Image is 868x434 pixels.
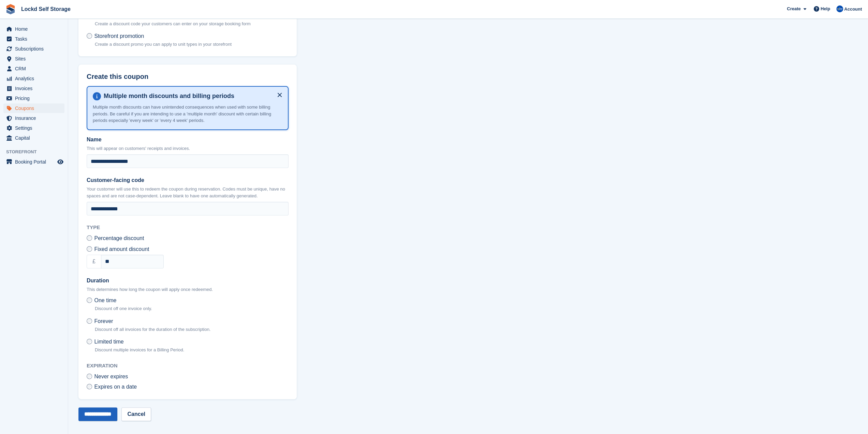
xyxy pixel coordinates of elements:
label: Duration [87,277,289,285]
span: One time [94,297,116,303]
p: This will appear on customers' receipts and invoices. [87,145,289,152]
a: menu [3,113,64,123]
a: menu [3,123,64,133]
a: menu [3,133,64,143]
a: Cancel [121,407,151,421]
label: Customer-facing code [87,176,289,184]
a: menu [3,94,64,103]
h2: Expiration [87,362,289,370]
h2: Create this coupon [87,73,289,81]
span: Account [844,6,862,13]
a: menu [3,34,64,44]
a: menu [3,84,64,93]
a: menu [3,24,64,34]
img: Jonny Bleach [836,5,843,12]
span: Insurance [15,113,56,123]
a: menu [3,74,64,83]
input: Percentage discount [87,235,92,241]
p: Discount off all invoices for the duration of the subscription. [95,326,210,333]
p: Create a discount code your customers can enter on your storage booking form [95,20,251,27]
label: Name [87,136,289,144]
span: Percentage discount [94,235,144,241]
span: Expires on a date [94,384,137,390]
span: Coupons [15,103,56,113]
span: Create [787,5,800,12]
span: Help [821,5,830,12]
span: Settings [15,123,56,133]
input: Forever Discount off all invoices for the duration of the subscription. [87,318,92,324]
a: menu [3,103,64,113]
span: Tasks [15,34,56,44]
a: Preview store [56,158,64,166]
input: One time Discount off one invoice only. [87,297,92,303]
p: Discount off one invoice only. [95,305,152,312]
span: Limited time [94,339,123,345]
input: Never expires [87,374,92,379]
input: Fixed amount discount [87,246,92,252]
span: Storefront [6,149,68,155]
a: Lockd Self Storage [18,3,73,15]
span: Pricing [15,94,56,103]
span: Capital [15,133,56,143]
span: Fixed amount discount [94,246,149,252]
span: Subscriptions [15,44,56,54]
p: Create a discount promo you can apply to unit types in your storefront [95,41,232,48]
span: Sites [15,54,56,64]
h4: Multiple month discounts and billing periods [101,92,282,100]
h2: Type [87,224,289,232]
span: Home [15,24,56,34]
p: Multiple month discounts can have unintended consequences when used with some billing periods. Be... [93,104,282,124]
span: Booking Portal [15,157,56,167]
img: stora-icon-8386f47178a22dfd0bd8f6a31ec36ba5ce8667c1dd55bd0f319d3a0aa187defe.svg [5,4,16,14]
span: Analytics [15,74,56,83]
a: menu [3,64,64,73]
span: Never expires [94,374,128,379]
p: This determines how long the coupon will apply once redeemed. [87,286,289,293]
span: CRM [15,64,56,73]
p: Your customer will use this to redeem the coupon during reservation. Codes must be unique, have n... [87,186,289,199]
span: Storefront promotion [94,33,144,39]
p: Discount multiple invoices for a Billing Period. [95,347,184,353]
input: Expires on a date [87,384,92,389]
a: menu [3,157,64,167]
a: menu [3,54,64,64]
input: Limited time Discount multiple invoices for a Billing Period. [87,339,92,344]
span: Invoices [15,84,56,93]
span: Forever [94,318,113,324]
a: menu [3,44,64,54]
input: Storefront promotion Create a discount promo you can apply to unit types in your storefront [87,33,92,39]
